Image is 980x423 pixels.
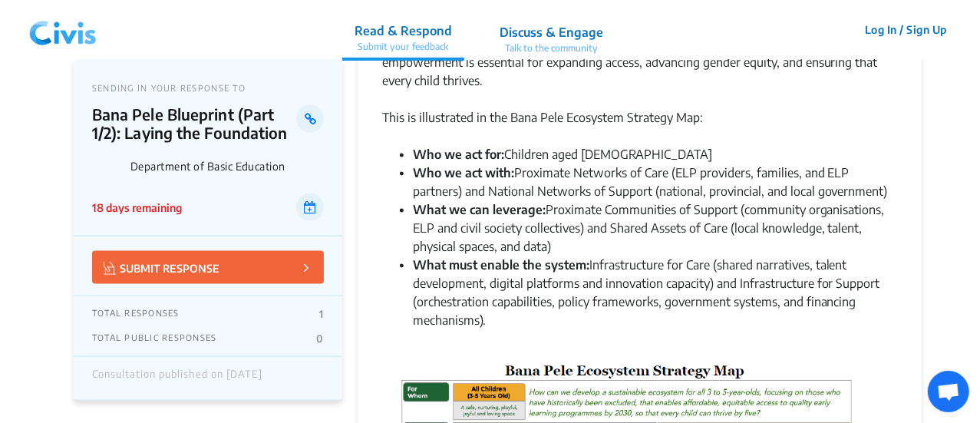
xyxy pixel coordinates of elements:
li: Infrastructure for Care (shared narratives, talent development, digital platforms and innovation ... [413,256,897,329]
p: Discuss & Engage [466,23,569,41]
img: Department of Basic Education logo [92,150,124,182]
strong: Who we act for: [413,147,504,162]
strong: What must enable the system: [413,257,589,273]
strong: Who we act with: [413,165,514,180]
p: Talk to the community [466,41,569,55]
button: SUBMIT RESPONSE [92,251,324,284]
p: TOTAL PUBLIC RESPONSES [92,332,217,345]
strong: What we can leverage: [413,202,546,217]
p: 18 days remaining [92,200,182,216]
p: Read & Respond [321,21,418,40]
li: Proximate Communities of Support (community organisations, ELP and civil society collectives) and... [413,200,897,256]
div: Consultation published on [DATE] [92,368,262,388]
li: Proximate Networks of Care (ELP providers, families, and ELP partners) and National Networks of S... [413,164,897,200]
p: 1 [319,308,323,320]
div: This is illustrated in the Bana Pele Ecosystem Strategy Map: [382,108,897,145]
button: Log In / Sign Up [855,18,957,41]
img: Vector.jpg [104,262,116,275]
div: Open chat [928,371,969,412]
p: Bana Pele Blueprint (Part 1/2): Laying the Foundation [92,105,297,142]
p: SENDING IN YOUR RESPONSE TO [92,83,324,93]
p: SUBMIT RESPONSE [104,259,219,276]
p: TOTAL RESPONSES [92,308,180,320]
p: 0 [316,332,323,345]
li: Children aged [DEMOGRAPHIC_DATA] [413,145,897,164]
p: Submit your feedback [321,40,418,54]
img: r3bhv9o7vttlwasn7lg2llmba4yf [23,25,35,37]
p: Department of Basic Education [130,160,324,173]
